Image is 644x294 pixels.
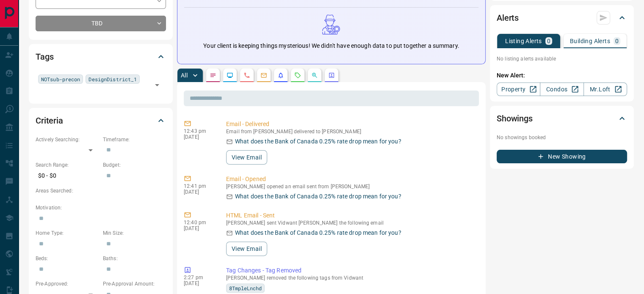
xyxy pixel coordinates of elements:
[497,134,627,141] p: No showings booked
[235,228,401,237] p: What does the Bank of Canada 0.25% rate drop mean for you?
[547,38,550,44] p: 0
[226,150,267,165] button: View Email
[184,220,213,225] p: 12:40 pm
[36,50,53,63] h2: Tags
[235,192,401,201] p: What does the Bank of Canada 0.25% rate drop mean for you?
[615,38,619,44] p: 0
[226,120,475,129] p: Email - Delivered
[184,134,213,140] p: [DATE]
[226,266,475,275] p: Tag Changes - Tag Removed
[151,79,163,91] button: Open
[103,161,166,169] p: Budget:
[103,280,166,288] p: Pre-Approval Amount:
[36,280,99,288] p: Pre-Approved:
[36,255,99,262] p: Beds:
[497,108,627,129] div: Showings
[36,114,63,127] h2: Criteria
[497,112,533,125] h2: Showings
[184,225,213,231] p: [DATE]
[210,72,216,79] svg: Notes
[235,137,401,146] p: What does the Bank of Canada 0.25% rate drop mean for you?
[583,82,627,96] a: Mr.Loft
[497,82,540,96] a: Property
[497,8,627,28] div: Alerts
[184,128,213,134] p: 12:43 pm
[36,16,166,31] div: TBD
[181,72,188,78] p: All
[497,11,519,25] h2: Alerts
[226,175,475,184] p: Email - Opened
[103,136,166,143] p: Timeframe:
[184,280,213,286] p: [DATE]
[227,72,233,79] svg: Lead Browsing Activity
[229,284,262,292] span: 8TmpleLnchd
[36,169,99,183] p: $0 - $0
[226,184,475,190] p: [PERSON_NAME] opened an email sent from [PERSON_NAME]
[328,72,335,79] svg: Agent Actions
[570,38,610,44] p: Building Alerts
[226,242,267,256] button: View Email
[226,129,475,135] p: Email from [PERSON_NAME] delivered to [PERSON_NAME]
[243,72,250,79] svg: Calls
[36,204,166,212] p: Motivation:
[226,220,475,226] p: [PERSON_NAME] sent Vidwant [PERSON_NAME] the following email
[277,72,284,79] svg: Listing Alerts
[36,110,166,131] div: Criteria
[184,189,213,195] p: [DATE]
[260,72,267,79] svg: Emails
[36,136,99,143] p: Actively Searching:
[311,72,318,79] svg: Opportunities
[226,275,475,281] p: [PERSON_NAME] removed the following tags from Vidwant
[36,47,166,67] div: Tags
[497,55,627,63] p: No listing alerts available
[103,255,166,262] p: Baths:
[41,75,80,83] span: NOTsub-precon
[294,72,301,79] svg: Requests
[36,187,166,195] p: Areas Searched:
[184,183,213,189] p: 12:41 pm
[184,275,213,280] p: 2:27 pm
[505,38,542,44] p: Listing Alerts
[226,211,475,220] p: HTML Email - Sent
[36,229,99,237] p: Home Type:
[497,150,627,163] button: New Showing
[540,82,583,96] a: Condos
[88,75,137,83] span: DesignDistrict_1
[36,161,99,169] p: Search Range:
[203,41,459,50] p: Your client is keeping things mysterious! We didn't have enough data to put together a summary.
[497,71,627,80] p: New Alert:
[103,229,166,237] p: Min Size:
